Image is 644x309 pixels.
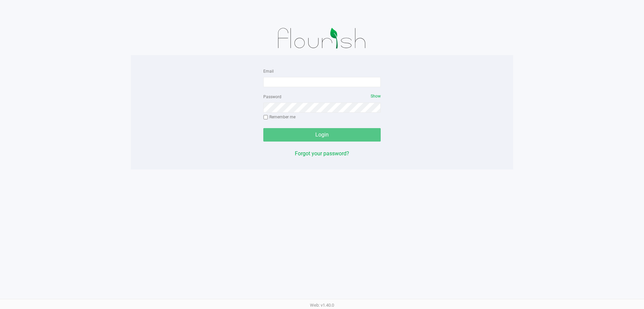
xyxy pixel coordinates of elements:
button: Forgot your password? [295,150,349,158]
span: Show [371,94,381,99]
label: Email [263,68,274,74]
label: Password [263,94,281,100]
input: Remember me [263,115,268,120]
label: Remember me [263,114,296,120]
span: Web: v1.40.0 [310,303,334,308]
